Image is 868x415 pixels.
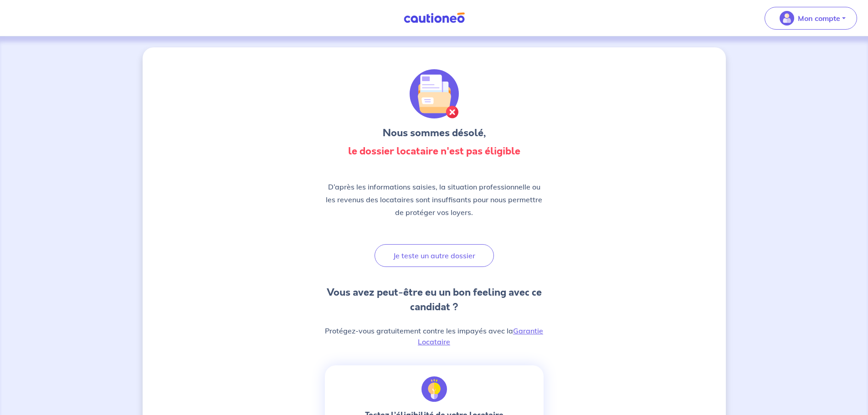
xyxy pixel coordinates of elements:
[325,126,544,140] h3: Nous sommes désolé,
[400,12,468,24] img: Cautioneo
[325,180,544,219] p: D’après les informations saisies, la situation professionnelle ou les revenus des locataires sont...
[348,144,520,158] strong: le dossier locataire n'est pas éligible
[325,285,544,314] h3: Vous avez peut-être eu un bon feeling avec ce candidat ?
[780,11,794,26] img: illu_account_valid_menu.svg
[421,376,447,402] img: illu_idea.svg
[798,13,840,24] p: Mon compte
[765,7,857,30] button: illu_account_valid_menu.svgMon compte
[410,69,459,118] img: illu_folder_cancel.svg
[375,244,494,267] button: Je teste un autre dossier
[325,325,544,347] p: Protégez-vous gratuitement contre les impayés avec la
